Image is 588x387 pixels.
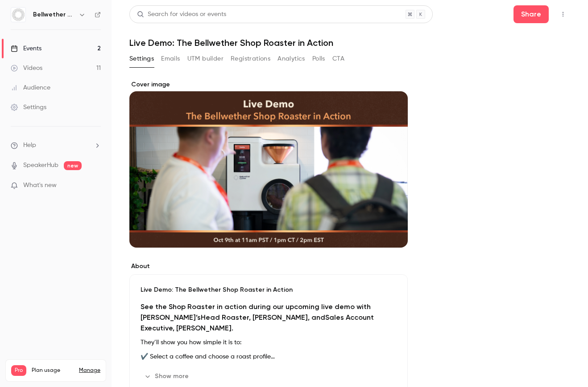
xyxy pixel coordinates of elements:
a: SpeakerHub [23,161,58,170]
button: Emails [161,52,180,66]
button: Polls [312,52,325,66]
button: UTM builder [187,52,224,66]
iframe: Noticeable Trigger [90,182,101,190]
h1: Live Demo: The Bellwether Shop Roaster in Action [129,37,570,48]
button: Share [513,5,549,23]
button: Registrations [231,52,270,66]
div: Events [11,44,41,53]
div: Audience [11,83,50,92]
li: help-dropdown-opener [11,141,101,150]
button: CTA [332,52,344,66]
p: They’ll show you how simple it is to: [141,337,397,348]
div: Videos [11,64,42,73]
span: Help [23,141,36,150]
section: Cover image [129,80,408,248]
a: Manage [79,367,100,374]
button: Analytics [277,52,305,66]
img: Bellwether Coffee [11,8,25,22]
p: Live Demo: The Bellwether Shop Roaster in Action [141,285,397,294]
h6: Bellwether Coffee [33,10,75,19]
strong: Head Roaster, [PERSON_NAME] [201,313,308,322]
div: Search for videos or events [137,10,226,19]
label: About [129,262,408,271]
p: ✔️ Select a coffee and choose a roast profile [141,351,397,362]
span: Plan usage [32,367,74,374]
h2: See the Shop Roaster in action during our upcoming live demo with [PERSON_NAME]’s , and . [141,301,397,334]
div: Settings [11,103,46,112]
span: new [64,161,82,170]
button: Settings [129,52,154,66]
span: Pro [11,365,26,376]
button: Show more [141,369,194,383]
label: Cover image [129,80,408,89]
span: What's new [23,181,57,190]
